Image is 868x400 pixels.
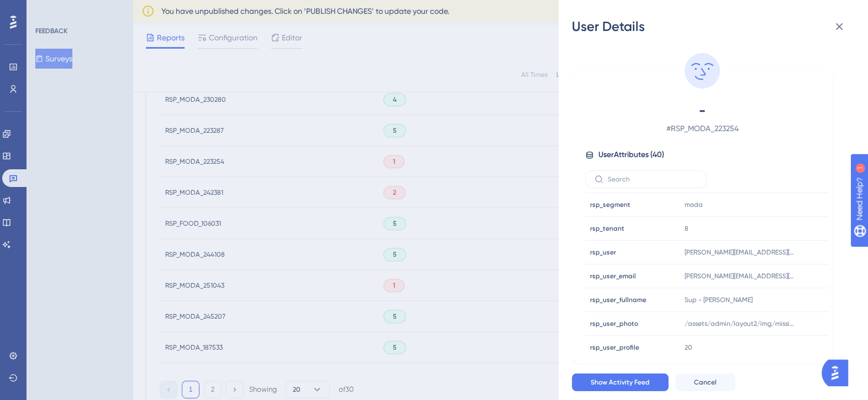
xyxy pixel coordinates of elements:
[590,248,616,257] span: rsp_user
[685,319,795,328] span: /assets/admin/layout2/img/missing-avatar.svg
[685,200,703,209] span: moda
[590,343,639,352] span: rsp_user_profile
[77,6,80,14] div: 1
[590,224,624,233] span: rsp_tenant
[572,18,855,35] div: User Details
[598,148,664,162] span: User Attributes ( 40 )
[685,295,753,304] span: Sup - [PERSON_NAME]
[591,378,650,387] span: Show Activity Feed
[685,272,795,280] span: [PERSON_NAME][EMAIL_ADDRESS][PERSON_NAME][DOMAIN_NAME]
[685,224,688,233] span: 8
[694,378,717,387] span: Cancel
[572,373,669,391] button: Show Activity Feed
[685,343,692,352] span: 20
[605,122,799,135] span: # RSP_MODA_223254
[675,373,735,391] button: Cancel
[590,272,636,280] span: rsp_user_email
[685,248,795,257] span: [PERSON_NAME][EMAIL_ADDRESS][PERSON_NAME][DOMAIN_NAME]
[608,175,697,183] input: Search
[590,200,630,209] span: rsp_segment
[590,319,638,328] span: rsp_user_photo
[605,102,799,120] span: -
[26,3,69,16] span: Need Help?
[822,356,855,389] iframe: UserGuiding AI Assistant Launcher
[590,295,646,304] span: rsp_user_fullname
